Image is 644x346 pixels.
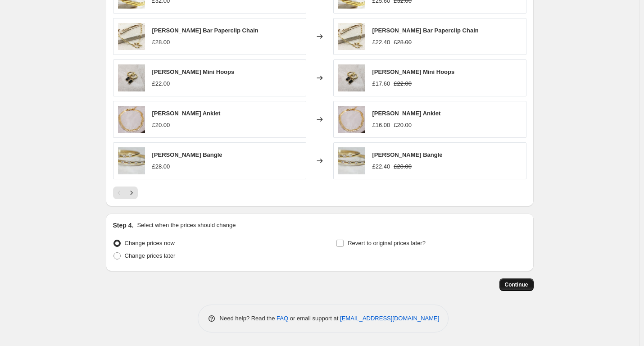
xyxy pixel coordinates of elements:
span: [PERSON_NAME] Bangle [372,151,443,158]
div: £17.60 [372,79,390,88]
img: DSC05543-01_80x.jpg [338,147,365,174]
strike: £28.00 [394,38,412,47]
span: Need help? Read the [220,315,277,322]
button: Continue [499,278,534,291]
img: DSC05543-01_80x.jpg [118,147,145,174]
span: or email support at [288,315,340,322]
a: FAQ [277,315,288,322]
nav: Pagination [113,187,138,199]
img: EmmieMiniHoops2ndpic_80x.png [118,64,145,91]
div: £20.00 [152,121,170,130]
span: [PERSON_NAME] Mini Hoops [372,68,455,75]
span: Revert to original prices later? [348,240,426,246]
h2: Step 4. [113,221,134,230]
span: Continue [505,281,528,288]
img: IMG_20230203_084131_600_80x.webp [118,23,145,50]
span: [PERSON_NAME] Bar Paperclip Chain [372,27,479,34]
span: [PERSON_NAME] Anklet [372,110,441,117]
div: £16.00 [372,121,390,130]
span: [PERSON_NAME] Mini Hoops [152,68,235,75]
div: £22.00 [152,79,170,88]
img: DSC05618-01_80x.jpg [338,106,365,133]
strike: £28.00 [394,162,412,171]
span: [PERSON_NAME] Bar Paperclip Chain [152,27,259,34]
div: £28.00 [152,38,170,47]
img: EmmieMiniHoops2ndpic_80x.png [338,64,365,91]
span: [PERSON_NAME] Anklet [152,110,221,117]
strike: £22.00 [394,79,412,88]
img: DSC05618-01_80x.jpg [118,106,145,133]
div: £22.40 [372,38,390,47]
div: £22.40 [372,162,390,171]
div: £28.00 [152,162,170,171]
span: Change prices later [125,252,176,259]
img: IMG_20230203_084131_600_80x.webp [338,23,365,50]
a: [EMAIL_ADDRESS][DOMAIN_NAME] [340,315,439,322]
button: Next [125,187,138,199]
strike: £20.00 [394,121,412,130]
span: Change prices now [125,240,175,246]
span: [PERSON_NAME] Bangle [152,151,222,158]
p: Select when the prices should change [137,221,236,230]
